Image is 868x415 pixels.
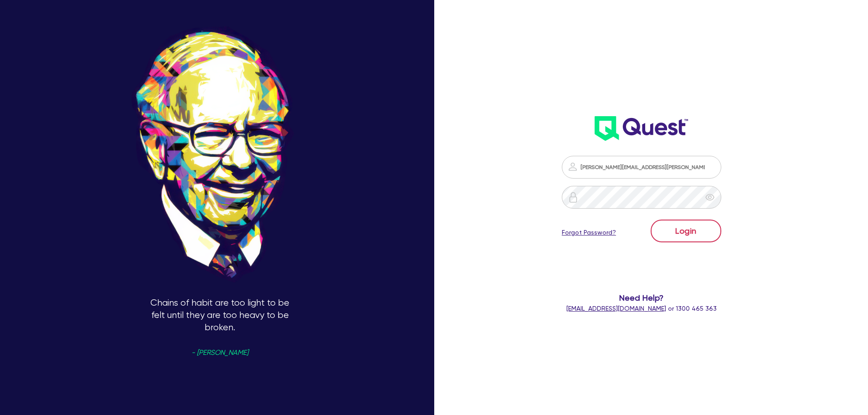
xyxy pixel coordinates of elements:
[705,193,714,202] span: eye
[566,305,666,312] a: [EMAIL_ADDRESS][DOMAIN_NAME]
[562,156,721,179] input: Email address
[191,349,248,356] span: - [PERSON_NAME]
[525,292,758,304] span: Need Help?
[566,305,717,312] span: or 1300 465 363
[651,220,721,242] button: Login
[562,228,616,237] a: Forgot Password?
[568,192,579,203] img: icon-password
[595,116,688,141] img: wH2k97JdezQIQAAAABJRU5ErkJggg==
[567,161,578,172] img: icon-password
